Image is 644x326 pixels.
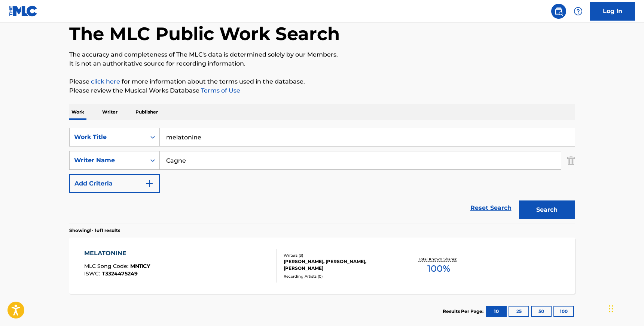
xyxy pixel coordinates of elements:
button: 50 [531,306,552,317]
p: Work [69,104,86,120]
a: Terms of Use [199,87,240,94]
a: MELATONINEMLC Song Code:MN11CYISWC:T3324475249Writers (3)[PERSON_NAME], [PERSON_NAME], [PERSON_NA... [69,238,575,294]
h1: The MLC Public Work Search [69,22,340,45]
p: Writer [100,104,120,120]
img: Delete Criterion [567,151,575,170]
span: T3324475249 [102,270,138,277]
div: Work Title [74,133,141,142]
img: MLC Logo [9,6,38,16]
a: Reset Search [467,200,515,216]
iframe: Chat Widget [607,290,644,326]
button: 100 [553,306,574,317]
img: search [554,7,563,16]
img: 9d2ae6d4665cec9f34b9.svg [145,179,154,188]
button: 10 [486,306,507,317]
a: click here [91,78,120,85]
form: Search Form [69,128,575,223]
p: Results Per Page: [443,308,485,315]
span: MN11CY [130,263,150,269]
div: Recording Artists ( 0 ) [284,274,397,279]
div: Help [571,4,586,19]
button: Search [519,200,575,219]
p: Total Known Shares: [419,256,459,262]
button: Add Criteria [69,174,160,193]
button: 25 [509,306,529,317]
p: The accuracy and completeness of The MLC's data is determined solely by our Members. [69,50,575,59]
div: MELATONINE [84,249,150,258]
div: Drag [609,298,613,320]
span: 100 % [427,262,450,275]
p: Publisher [133,104,160,120]
p: It is not an authoritative source for recording information. [69,59,575,68]
div: Writer Name [74,156,141,165]
p: Please for more information about the terms used in the database. [69,77,575,86]
div: [PERSON_NAME], [PERSON_NAME], [PERSON_NAME] [284,258,397,272]
span: MLC Song Code : [84,263,130,269]
img: help [574,7,583,16]
p: Please review the Musical Works Database [69,86,575,95]
p: Showing 1 - 1 of 1 results [69,227,120,234]
a: Log In [590,2,635,21]
a: Public Search [551,4,566,19]
div: Writers ( 3 ) [284,253,397,258]
span: ISWC : [84,270,102,277]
